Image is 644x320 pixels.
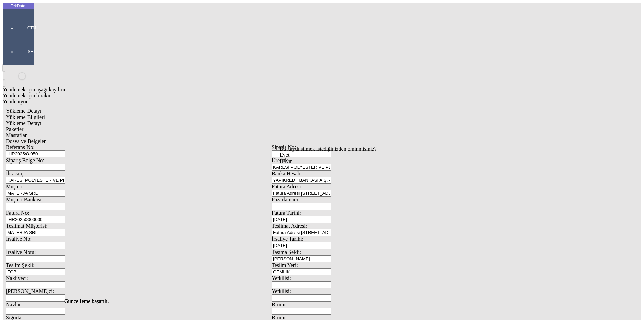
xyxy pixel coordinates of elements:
span: Teslimat Müşterisi: [6,223,48,229]
span: Yükleme Bilgileri [6,114,45,120]
div: Yenilemek için bırakın [3,93,541,99]
span: Taşıma Şekli: [272,249,301,255]
span: Evet [280,152,289,158]
span: Fatura Tarihi: [272,210,301,216]
span: Banka Hesabı: [272,171,303,176]
span: GTM [21,25,42,31]
span: Teslim Yeri: [272,262,298,268]
span: Teslim Şekli: [6,262,35,268]
span: İrsaliye Tarihi: [272,236,303,242]
span: Fatura Adresi: [272,184,302,189]
div: Bu kaydı silmek istediğinizden eminmisiniz? [280,146,377,152]
span: Dosya ve Belgeler [6,138,46,144]
span: Müşteri: [6,184,24,189]
span: Sipariş Belge No: [6,157,44,163]
div: Hayır [280,158,377,164]
span: Masraflar [6,132,27,138]
span: Üretici: [272,157,288,163]
span: Yetkilisi: [272,275,291,281]
span: Birimi: [272,302,287,307]
span: Müşteri Bankası: [6,197,43,202]
span: İhracatçı: [6,171,26,176]
span: İrsaliye No: [6,236,32,242]
span: Fatura No: [6,210,29,216]
span: İrsaliye Notu: [6,249,36,255]
span: Yükleme Detayı [6,120,41,126]
span: SET [21,49,42,54]
span: Pazarlamacı: [272,197,300,202]
span: Yetkilisi: [272,288,291,294]
span: Teslimat Adresi: [272,223,307,229]
span: Navlun: [6,302,23,307]
span: Nakliyeci: [6,275,29,281]
span: Paketler [6,126,23,132]
div: Yenilemek için aşağı kaydırın... [3,87,541,93]
span: Hayır [280,158,292,164]
div: Yenileniyor... [3,99,541,105]
span: [PERSON_NAME]ci: [6,288,54,294]
span: Yükleme Detayı [6,108,41,114]
div: Evet [280,152,377,158]
span: Referans No: [6,144,35,150]
span: Sipariş No: [272,144,296,150]
div: Güncelleme başarılı. [64,298,580,304]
